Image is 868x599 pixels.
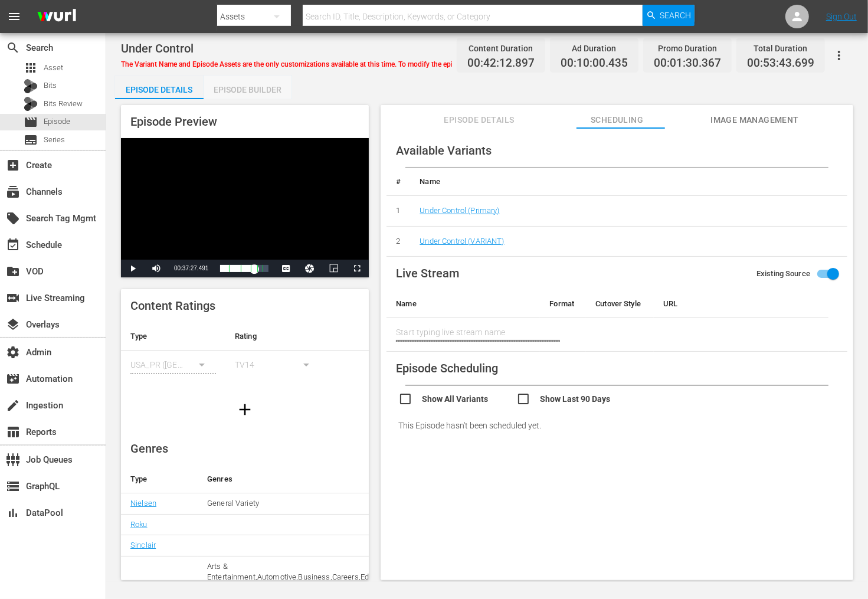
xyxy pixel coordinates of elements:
[6,345,20,359] span: Admin
[130,441,168,456] span: Genres
[6,238,20,252] span: Schedule
[756,268,810,280] span: Existing Source
[121,322,369,387] table: simple table
[6,291,20,305] span: Live Streaming
[44,116,70,127] span: Episode
[44,80,57,91] span: Bits
[121,60,604,68] span: The Variant Name and Episode Assets are the only customizations available at this time. To modify...
[28,3,85,31] img: ans4CAIJ8jUAAAAAAAAAAAAAAAAAAAAAAAAgQb4GAAAAAAAAAAAAAAAAAAAAAAAAJMjXAAAAAAAAAAAAAAAAAAAAAAAAgAT5G...
[130,299,215,313] span: Content Ratings
[6,317,20,332] span: Overlays
[130,499,156,508] a: Nielsen
[44,62,63,74] span: Asset
[44,98,83,110] span: Bits Review
[24,115,38,129] span: Episode
[826,12,857,21] a: Sign Out
[420,237,504,246] a: Under Control (VARIANT)
[467,40,535,57] div: Content Duration
[643,5,695,26] button: Search
[204,76,292,99] button: Episode Builder
[386,290,540,318] th: Name
[174,265,208,271] span: 00:37:27.491
[710,113,799,127] span: Image Management
[298,260,322,277] button: Jump To Time
[540,290,586,318] th: Format
[573,113,661,127] span: Scheduling
[6,185,20,199] span: Channels
[6,158,20,172] span: Create
[420,206,499,215] a: Under Control (Primary)
[121,41,194,55] span: Under Control
[7,9,21,24] span: menu
[115,76,204,104] div: Episode Details
[121,260,145,277] button: Play
[386,409,847,442] div: This Episode hasn't been scheduled yet.
[747,57,814,70] span: 00:53:43.699
[225,322,330,351] th: Rating
[467,57,535,70] span: 00:42:12.897
[6,506,20,520] span: DataPool
[121,138,369,277] div: Video Player
[660,5,692,26] span: Search
[121,322,225,351] th: Type
[44,134,65,146] span: Series
[6,211,20,225] span: Search Tag Mgmt
[6,398,20,413] span: Ingestion
[24,79,38,93] div: Bits
[198,465,428,493] th: Genres
[586,290,654,318] th: Cutover Style
[396,266,459,280] span: Live Stream
[204,76,292,104] div: Episode Builder
[24,133,38,147] span: Series
[435,113,523,127] span: Episode Details
[322,260,345,277] button: Picture-in-Picture
[274,260,298,277] button: Captions
[6,425,20,439] span: Reports
[561,57,628,70] span: 00:10:00.435
[654,40,721,57] div: Promo Duration
[386,168,410,196] th: #
[747,40,814,57] div: Total Duration
[6,372,20,386] span: Automation
[130,578,142,587] a: IAB
[130,114,217,129] span: Episode Preview
[220,265,268,272] div: Progress Bar
[654,57,721,70] span: 00:01:30.367
[654,290,828,318] th: URL
[6,479,20,493] span: GraphQL
[235,348,320,381] div: TV14
[386,226,410,257] td: 2
[6,264,20,279] span: VOD
[24,97,38,111] div: Bits Review
[24,61,38,75] span: Asset
[410,168,847,196] th: Name
[396,361,498,375] span: Episode Scheduling
[130,520,148,529] a: Roku
[561,40,628,57] div: Ad Duration
[130,541,156,549] a: Sinclair
[345,260,369,277] button: Fullscreen
[6,41,20,55] span: Search
[145,260,168,277] button: Mute
[115,76,204,99] button: Episode Details
[130,348,216,381] div: USA_PR ([GEOGRAPHIC_DATA] ([GEOGRAPHIC_DATA]))
[121,465,198,493] th: Type
[6,453,20,467] span: Job Queues
[386,196,410,227] td: 1
[396,143,492,158] span: Available Variants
